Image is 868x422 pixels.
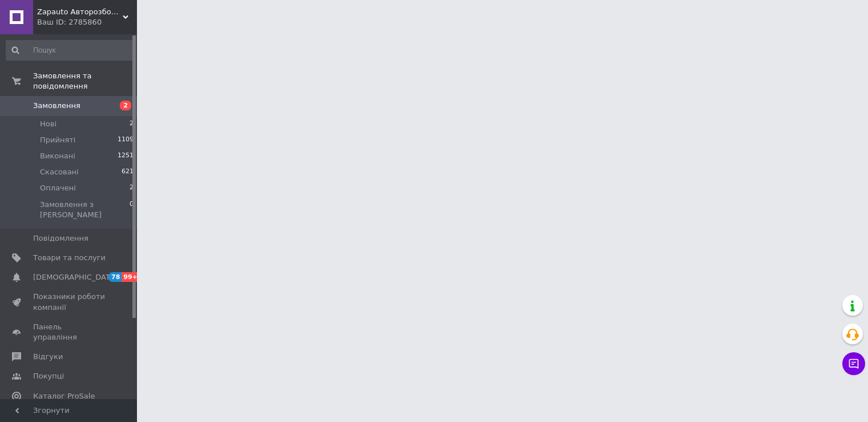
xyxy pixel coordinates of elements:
[40,167,79,177] span: Скасовані
[6,40,135,61] input: Пошук
[130,119,134,129] span: 2
[33,292,106,312] span: Показники роботи компанії
[33,71,137,91] span: Замовлення та повідомлення
[130,200,134,220] span: 0
[33,352,63,362] span: Відгуки
[33,233,88,244] span: Повідомлення
[118,151,134,161] span: 1251
[130,183,134,193] span: 2
[37,7,123,17] span: Zapauto Авторозборка
[33,253,106,263] span: Товари та послуги
[842,352,865,375] button: Чат з покупцем
[40,200,130,220] span: Замовлення з [PERSON_NAME]
[40,119,56,129] span: Нові
[33,272,118,282] span: [DEMOGRAPHIC_DATA]
[118,135,134,145] span: 1109
[122,272,140,282] span: 99+
[33,371,64,381] span: Покупці
[40,135,75,145] span: Прийняті
[108,272,122,282] span: 78
[33,322,106,343] span: Панель управління
[40,183,76,193] span: Оплачені
[120,101,131,110] span: 2
[33,391,95,401] span: Каталог ProSale
[122,167,134,177] span: 621
[33,101,80,111] span: Замовлення
[37,17,137,27] div: Ваш ID: 2785860
[40,151,75,161] span: Виконані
